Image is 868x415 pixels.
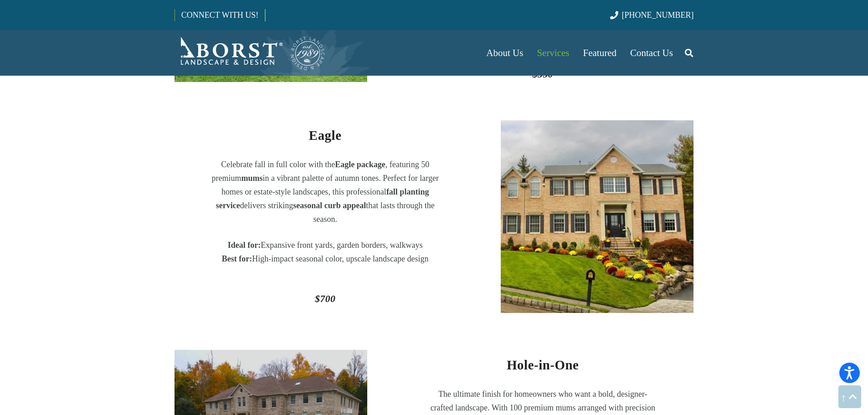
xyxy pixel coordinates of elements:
[228,241,261,250] strong: Ideal for:
[583,47,616,58] span: Featured
[211,158,439,226] p: Celebrate fall in full color with the , featuring 50 premium in a vibrant palette of autumn tones...
[533,69,553,80] strong: $350
[241,174,262,183] strong: mums
[610,10,693,20] a: [PHONE_NUMBER]
[838,385,861,408] a: Back to top
[293,201,366,210] strong: seasonal curb appeal
[216,187,429,210] strong: fall planting service
[309,128,342,143] strong: Eagle
[576,30,623,76] a: Featured
[630,47,673,58] span: Contact Us
[175,35,326,71] a: Borst-Logo
[507,358,579,372] strong: Hole-in-One
[680,41,698,64] a: Search
[622,10,694,20] span: [PHONE_NUMBER]
[486,47,523,58] span: About Us
[211,238,439,266] p: Expansive front yards, garden borders, walkways High-impact seasonal color, upscale landscape design
[530,30,576,76] a: Services
[623,30,680,76] a: Contact Us
[479,30,530,76] a: About Us
[175,4,265,26] a: CONNECT WITH US!
[222,254,252,263] strong: Best for:
[537,47,569,58] span: Services
[335,160,385,169] strong: Eagle package
[315,293,335,304] strong: $700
